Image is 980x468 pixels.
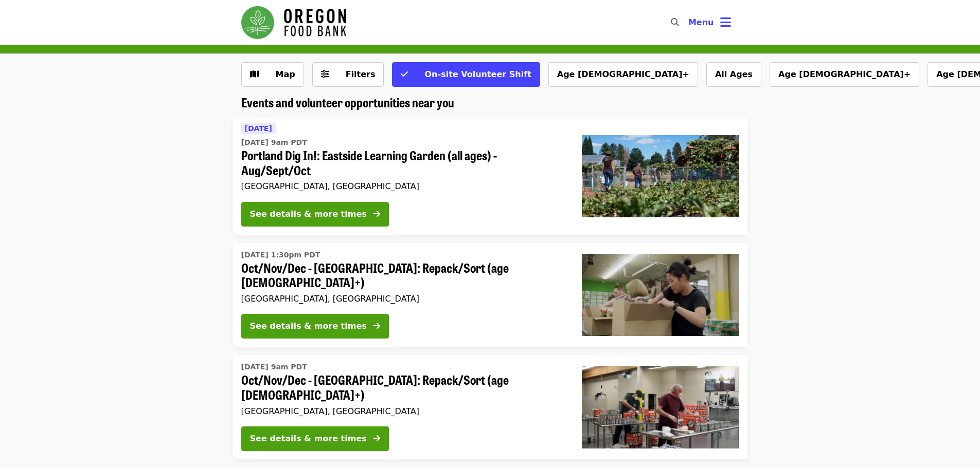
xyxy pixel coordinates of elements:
button: See details & more times [241,202,389,227]
a: See details for "Oct/Nov/Dec - Portland: Repack/Sort (age 8+)" [233,243,747,347]
img: Oct/Nov/Dec - Portland: Repack/Sort (age 8+) organized by Oregon Food Bank [582,254,739,336]
span: Events and volunteer opportunities near you [241,93,454,111]
button: Show map view [241,62,304,87]
time: [DATE] 9am PDT [241,362,307,372]
div: [GEOGRAPHIC_DATA], [GEOGRAPHIC_DATA] [241,181,565,191]
div: See details & more times [250,208,367,220]
div: See details & more times [250,433,367,445]
i: sliders-h icon [321,69,329,79]
button: See details & more times [241,314,389,339]
div: See details & more times [250,320,367,332]
i: arrow-right icon [373,321,380,331]
div: [GEOGRAPHIC_DATA], [GEOGRAPHIC_DATA] [241,406,565,416]
button: On-site Volunteer Shift [392,62,540,87]
input: Search [685,10,693,35]
span: Filters [346,69,376,79]
a: See details for "Oct/Nov/Dec - Portland: Repack/Sort (age 16+)" [233,355,747,459]
span: [DATE] [245,124,272,133]
button: Toggle account menu [680,10,739,35]
i: check icon [401,69,408,79]
img: Portland Dig In!: Eastside Learning Garden (all ages) - Aug/Sept/Oct organized by Oregon Food Bank [582,135,739,217]
i: arrow-right icon [373,434,380,443]
a: See details for "Portland Dig In!: Eastside Learning Garden (all ages) - Aug/Sept/Oct" [233,118,747,235]
img: Oregon Food Bank - Home [241,6,346,39]
img: Oct/Nov/Dec - Portland: Repack/Sort (age 16+) organized by Oregon Food Bank [582,366,739,448]
time: [DATE] 1:30pm PDT [241,250,320,260]
time: [DATE] 9am PDT [241,137,307,148]
button: All Ages [706,62,761,87]
i: search icon [671,17,679,27]
span: Portland Dig In!: Eastside Learning Garden (all ages) - Aug/Sept/Oct [241,148,565,178]
span: Oct/Nov/Dec - [GEOGRAPHIC_DATA]: Repack/Sort (age [DEMOGRAPHIC_DATA]+) [241,372,565,402]
span: Menu [688,17,714,27]
div: [GEOGRAPHIC_DATA], [GEOGRAPHIC_DATA] [241,294,565,304]
button: Age [DEMOGRAPHIC_DATA]+ [548,62,698,87]
button: See details & more times [241,426,389,451]
i: bars icon [720,15,731,30]
i: arrow-right icon [373,209,380,219]
i: map icon [250,69,259,79]
span: On-site Volunteer Shift [424,69,531,79]
span: Map [276,69,295,79]
button: Age [DEMOGRAPHIC_DATA]+ [770,62,919,87]
button: Filters (0 selected) [312,62,384,87]
span: Oct/Nov/Dec - [GEOGRAPHIC_DATA]: Repack/Sort (age [DEMOGRAPHIC_DATA]+) [241,260,565,290]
